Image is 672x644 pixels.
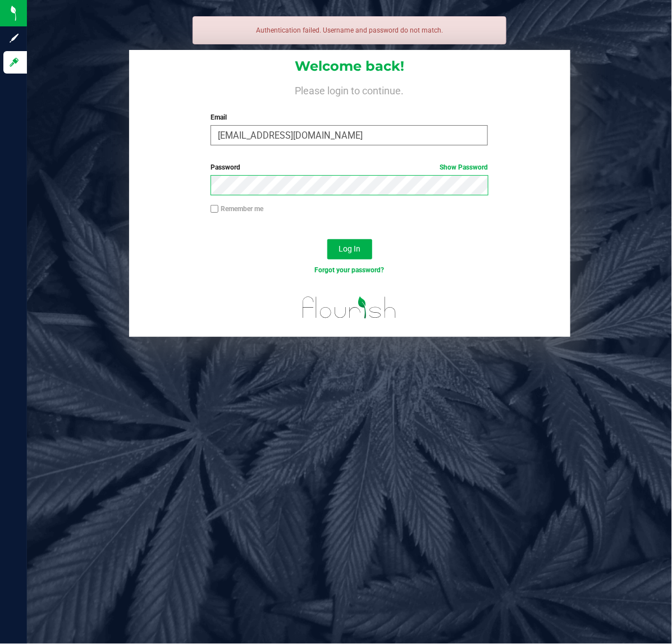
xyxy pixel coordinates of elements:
[211,204,263,214] label: Remember me
[211,112,488,122] label: Email
[339,244,360,253] span: Log In
[193,16,507,44] div: Authentication failed. Username and password do not match.
[129,59,570,74] h1: Welcome back!
[440,163,488,171] a: Show Password
[327,239,372,259] button: Log In
[294,287,405,328] img: flourish_logo.svg
[129,83,570,97] h4: Please login to continue.
[314,266,384,274] a: Forgot your password?
[8,33,20,44] inline-svg: Sign up
[211,163,240,171] span: Password
[211,205,218,213] input: Remember me
[8,57,20,68] inline-svg: Log in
